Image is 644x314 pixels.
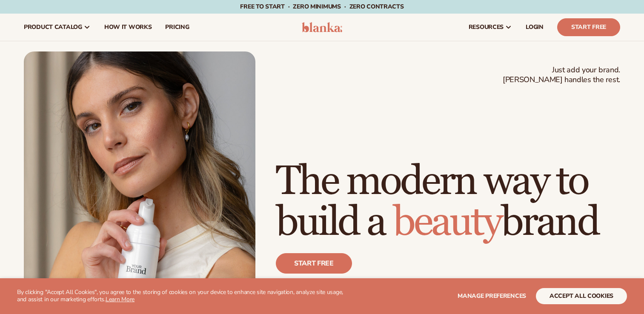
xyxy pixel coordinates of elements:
[469,24,504,31] span: resources
[302,22,342,32] img: logo
[17,289,349,303] p: By clicking "Accept All Cookies", you agree to the storing of cookies on your device to enhance s...
[557,18,620,36] a: Start Free
[503,65,620,85] span: Just add your brand. [PERSON_NAME] handles the rest.
[165,24,189,31] span: pricing
[104,24,152,31] span: How It Works
[526,24,544,31] span: LOGIN
[462,14,519,41] a: resources
[276,253,352,274] a: Start free
[458,288,526,304] button: Manage preferences
[17,14,97,41] a: product catalog
[158,14,196,41] a: pricing
[458,292,526,300] span: Manage preferences
[276,161,620,243] h1: The modern way to build a brand
[519,14,550,41] a: LOGIN
[97,14,159,41] a: How It Works
[24,24,82,31] span: product catalog
[240,3,404,11] span: Free to start · ZERO minimums · ZERO contracts
[393,197,501,247] span: beauty
[106,295,135,303] a: Learn More
[536,288,627,304] button: accept all cookies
